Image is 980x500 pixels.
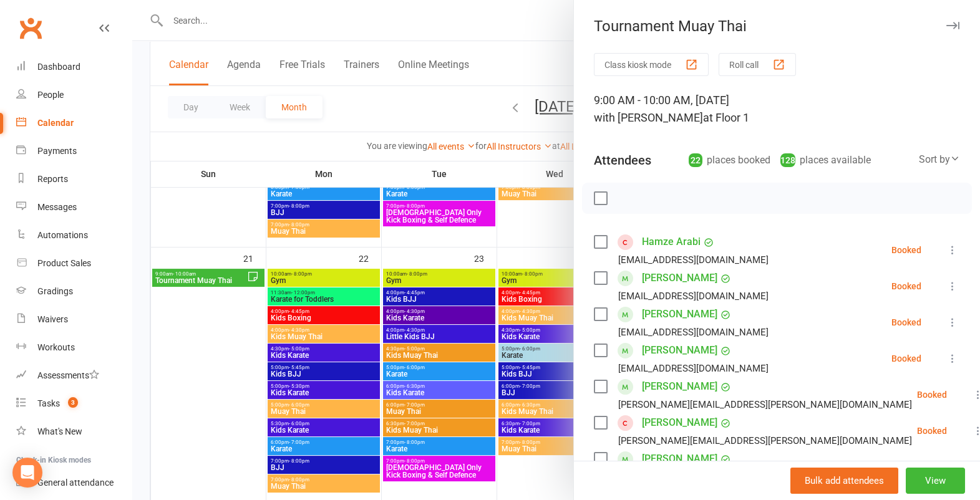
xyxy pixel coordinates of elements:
[16,390,132,418] a: Tasks 3
[642,449,717,469] a: [PERSON_NAME]
[16,277,132,305] a: Gradings
[16,221,132,249] a: Automations
[37,342,75,352] div: Workouts
[642,268,717,288] a: [PERSON_NAME]
[917,426,947,435] div: Booked
[719,53,796,76] button: Roll call
[16,249,132,277] a: Product Sales
[780,151,871,169] div: places available
[906,468,965,494] button: View
[618,360,769,377] div: [EMAIL_ADDRESS][DOMAIN_NAME]
[68,397,78,408] span: 3
[703,111,749,124] span: at Floor 1
[16,362,132,390] a: Assessments
[16,109,132,137] a: Calendar
[618,288,769,304] div: [EMAIL_ADDRESS][DOMAIN_NAME]
[16,418,132,446] a: What's New
[618,324,769,340] div: [EMAIL_ADDRESS][DOMAIN_NAME]
[891,354,921,363] div: Booked
[37,258,91,268] div: Product Sales
[642,304,717,324] a: [PERSON_NAME]
[594,53,709,76] button: Class kiosk mode
[574,17,980,35] div: Tournament Muay Thai
[37,174,68,184] div: Reports
[37,230,88,240] div: Automations
[689,151,770,169] div: places booked
[790,468,898,494] button: Bulk add attendees
[618,252,769,268] div: [EMAIL_ADDRESS][DOMAIN_NAME]
[642,232,701,252] a: Hamze Arabi
[37,286,73,296] div: Gradings
[16,53,132,81] a: Dashboard
[16,469,132,497] a: General attendance kiosk mode
[37,202,77,212] div: Messages
[37,90,64,100] div: People
[16,305,132,334] a: Waivers
[16,81,132,109] a: People
[618,433,912,449] div: [PERSON_NAME][EMAIL_ADDRESS][PERSON_NAME][DOMAIN_NAME]
[37,314,68,324] div: Waivers
[919,151,960,168] div: Sort by
[16,165,132,193] a: Reports
[594,111,703,124] span: with [PERSON_NAME]
[594,151,651,169] div: Attendees
[37,370,99,380] div: Assessments
[37,398,60,408] div: Tasks
[780,153,795,167] div: 128
[594,92,960,127] div: 9:00 AM - 10:00 AM, [DATE]
[689,153,702,167] div: 22
[642,413,717,433] a: [PERSON_NAME]
[16,193,132,221] a: Messages
[37,478,114,488] div: General attendance
[16,137,132,165] a: Payments
[15,12,46,44] a: Clubworx
[37,62,80,72] div: Dashboard
[37,118,74,128] div: Calendar
[891,282,921,291] div: Booked
[642,340,717,360] a: [PERSON_NAME]
[16,334,132,362] a: Workouts
[12,458,42,488] div: Open Intercom Messenger
[618,397,912,413] div: [PERSON_NAME][EMAIL_ADDRESS][PERSON_NAME][DOMAIN_NAME]
[37,426,82,436] div: What's New
[891,318,921,327] div: Booked
[917,390,947,399] div: Booked
[891,246,921,254] div: Booked
[642,377,717,397] a: [PERSON_NAME]
[37,146,77,156] div: Payments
